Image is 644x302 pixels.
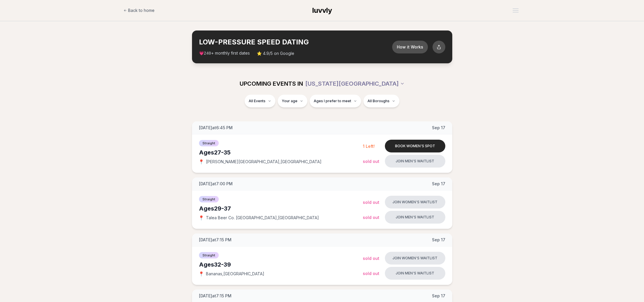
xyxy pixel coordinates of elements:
[282,99,297,103] span: Your age
[510,6,521,15] button: Open menu
[199,140,219,146] span: Straight
[199,272,204,276] span: 📍
[392,41,428,53] button: How it Works
[206,159,322,165] span: [PERSON_NAME][GEOGRAPHIC_DATA] , [GEOGRAPHIC_DATA]
[432,293,445,299] span: Sep 17
[385,155,445,168] button: Join men's waitlist
[249,99,266,103] span: All Events
[363,200,379,205] span: Sold Out
[363,256,379,261] span: Sold Out
[432,181,445,187] span: Sep 17
[363,95,399,107] button: All Boroughs
[312,6,332,15] span: luvvly
[432,125,445,131] span: Sep 17
[199,181,233,187] span: [DATE] at 7:00 PM
[199,196,219,202] span: Straight
[240,80,303,88] span: UPCOMING EVENTS IN
[432,237,445,243] span: Sep 17
[199,37,392,47] h2: LOW-PRESSURE SPEED DATING
[123,5,155,16] a: Back to home
[199,204,363,213] div: Ages 29-37
[128,8,155,13] span: Back to home
[278,95,307,107] button: Your age
[199,148,363,157] div: Ages 27-35
[257,51,294,56] span: ⭐ 4.9/5 on Google
[312,6,332,15] a: luvvly
[206,215,319,221] span: Talea Beer Co. [GEOGRAPHIC_DATA] , [GEOGRAPHIC_DATA]
[385,267,445,280] button: Join men's waitlist
[199,50,250,56] span: 💗 + monthly first dates
[199,293,232,299] span: [DATE] at 7:15 PM
[314,99,351,103] span: Ages I prefer to meet
[199,237,232,243] span: [DATE] at 7:15 PM
[385,196,445,208] button: Join women's waitlist
[305,77,405,90] button: [US_STATE][GEOGRAPHIC_DATA]
[367,99,390,103] span: All Boroughs
[310,95,361,107] button: Ages I prefer to meet
[363,215,379,220] span: Sold Out
[199,125,233,131] span: [DATE] at 6:45 PM
[245,95,275,107] button: All Events
[199,159,204,164] span: 📍
[385,140,445,152] button: Book women's spot
[385,252,445,265] button: Join women's waitlist
[199,252,219,258] span: Straight
[363,144,375,149] span: 1 Left!
[363,271,379,276] span: Sold Out
[199,260,363,269] div: Ages 32-39
[206,271,264,277] span: Bananas , [GEOGRAPHIC_DATA]
[363,159,379,164] span: Sold Out
[199,215,204,220] span: 📍
[204,51,211,56] span: 240
[385,211,445,224] button: Join men's waitlist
